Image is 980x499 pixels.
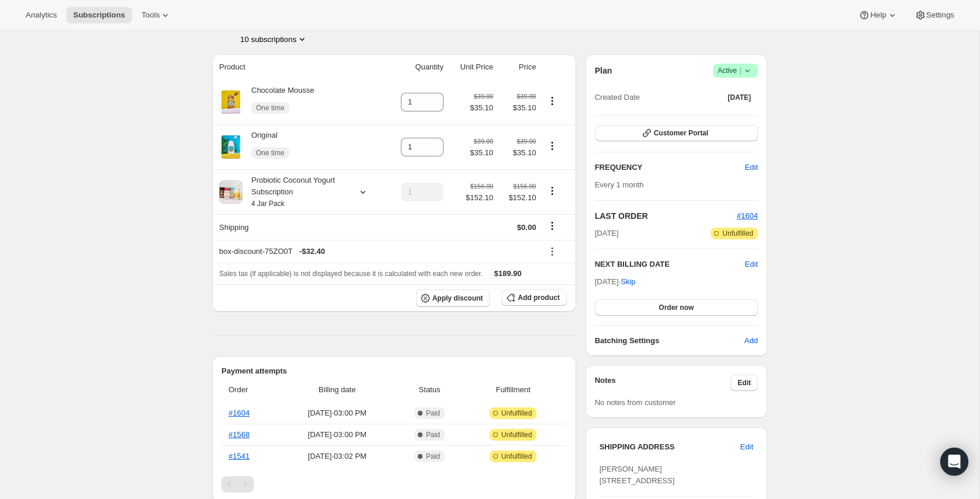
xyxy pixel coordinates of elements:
span: Billing date [282,384,392,396]
span: [DATE] · [595,277,636,286]
div: Open Intercom Messenger [940,448,968,476]
small: $39.00 [517,138,536,145]
small: 4 Jar Pack [251,200,285,208]
span: Created Date [595,92,640,103]
a: #1604 [228,409,250,417]
h3: SHIPPING ADDRESS [600,441,740,453]
span: [DATE] · 03:00 PM [282,429,392,441]
small: $39.00 [517,93,536,100]
span: Settings [926,11,954,20]
span: $152.10 [466,192,493,204]
span: [DATE] [595,228,619,239]
span: Fulfillment [466,384,559,396]
span: Paid [426,409,440,418]
span: Edit [740,441,753,453]
span: $0.00 [517,223,536,232]
h3: Notes [595,375,731,391]
span: Unfulfilled [501,452,532,461]
span: [DATE] · 03:02 PM [282,451,392,462]
h2: Plan [595,65,612,76]
th: Unit Price [447,54,497,80]
span: $35.10 [470,147,493,159]
span: Status [400,384,460,396]
span: Apply discount [432,294,483,303]
h2: FREQUENCY [595,162,745,173]
button: Edit [738,158,765,177]
span: - $32.40 [299,246,325,257]
h2: LAST ORDER [595,210,737,222]
button: Customer Portal [595,125,758,141]
span: [DATE] [728,93,751,102]
span: Active [718,65,753,76]
h2: Payment attempts [221,365,567,377]
small: $156.00 [513,183,536,190]
span: Every 1 month [595,180,644,189]
nav: Pagination [221,476,567,493]
small: $39.00 [474,138,493,145]
span: Add product [518,293,559,302]
button: Settings [908,7,961,23]
span: $189.90 [494,269,522,278]
span: One time [256,103,285,113]
h2: NEXT BILLING DATE [595,259,745,270]
span: $152.10 [500,192,536,204]
span: | [740,66,742,75]
button: Apply discount [416,289,490,307]
span: Help [870,11,886,20]
button: Tools [134,7,178,23]
button: Product actions [543,95,562,107]
span: [PERSON_NAME] [STREET_ADDRESS] [600,465,675,485]
img: product img [219,180,243,204]
div: Chocolate Mousse [243,85,314,120]
span: Unfulfilled [722,229,753,238]
div: Original [243,130,289,165]
span: Tools [141,11,160,20]
span: $35.10 [500,147,536,159]
th: Order [221,377,278,403]
button: Edit [730,375,758,391]
th: Quantity [385,54,447,80]
a: #1568 [228,430,250,439]
span: Sales tax (if applicable) is not displayed because it is calculated with each new order. [219,270,483,278]
button: #1604 [737,210,758,222]
button: Help [851,7,905,23]
span: $35.10 [470,102,493,114]
button: Product actions [543,139,562,152]
button: Add [737,331,765,350]
button: Skip [614,273,642,291]
button: Product actions [543,184,562,197]
span: Subscriptions [73,11,125,20]
button: Product actions [240,33,308,45]
button: Edit [745,259,758,270]
span: Analytics [26,11,57,20]
span: One time [256,148,285,158]
span: Customer Portal [654,128,708,138]
span: Edit [737,378,751,388]
button: [DATE] [721,89,758,106]
span: Edit [745,162,758,173]
span: Paid [426,430,440,439]
h6: Batching Settings [595,335,744,347]
span: No notes from customer [595,398,676,407]
span: Unfulfilled [501,430,532,439]
span: Paid [426,452,440,461]
span: Skip [621,276,635,288]
span: Unfulfilled [501,409,532,418]
span: Order now [659,303,694,312]
div: Probiotic Coconut Yogurt Subscription [243,175,348,210]
button: Analytics [19,7,64,23]
a: #1604 [737,211,758,220]
button: Add product [501,289,566,306]
small: $39.00 [474,93,493,100]
button: Edit [733,438,760,456]
span: $35.10 [500,102,536,114]
th: Product [212,54,385,80]
th: Shipping [212,214,385,240]
button: Shipping actions [543,219,562,232]
span: [DATE] · 03:00 PM [282,407,392,419]
button: Subscriptions [66,7,132,23]
button: Order now [595,299,758,316]
small: $156.00 [470,183,493,190]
